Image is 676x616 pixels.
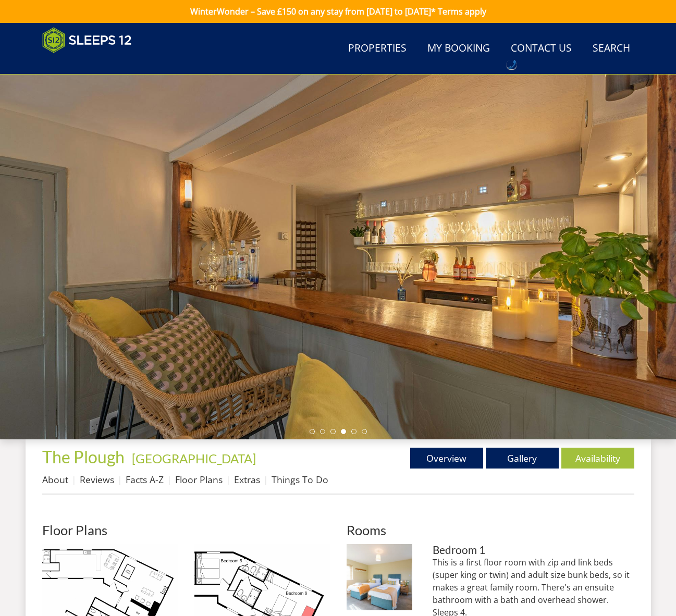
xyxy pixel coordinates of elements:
[410,448,483,469] a: Overview
[234,473,260,486] a: Extras
[175,473,223,486] a: Floor Plans
[126,473,164,486] a: Facts A-Z
[42,447,125,467] span: The Plough
[561,448,634,469] a: Availability
[344,37,411,60] a: Properties
[128,451,256,466] span: -
[132,451,256,466] a: [GEOGRAPHIC_DATA]
[42,27,132,53] img: Sleeps 12
[347,544,413,610] img: Bedroom 1
[508,60,517,69] img: hfpfyWBK5wQHBAGPgDf9c6qAYOxxMAAAAASUVORK5CYII=
[80,473,114,486] a: Reviews
[588,37,634,60] a: Search
[486,448,559,469] a: Gallery
[347,523,634,537] h2: Rooms
[42,523,330,537] h2: Floor Plans
[433,544,634,556] h3: Bedroom 1
[272,473,328,486] a: Things To Do
[37,59,146,68] iframe: Customer reviews powered by Trustpilot
[507,60,517,69] div: Call: 01823 665500
[42,447,128,467] a: The Plough
[423,37,494,60] a: My Booking
[42,473,68,486] a: About
[507,37,576,60] a: Contact Us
